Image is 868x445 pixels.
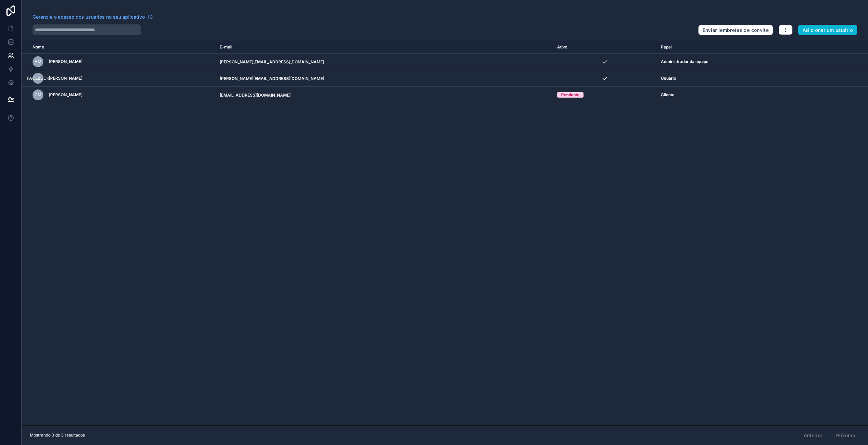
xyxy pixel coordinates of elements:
font: Gerencie o acesso dos usuários no seu aplicativo [33,14,145,20]
font: Administrador da equipe [661,59,708,64]
font: [PERSON_NAME][EMAIL_ADDRESS][DOMAIN_NAME] [220,76,324,81]
font: Facebook [27,76,49,81]
font: [PERSON_NAME] [49,76,82,81]
font: Adicionar um usuário [803,27,853,33]
button: Enviar lembretes de convite [698,25,773,36]
font: [EMAIL_ADDRESS][DOMAIN_NAME] [220,93,291,98]
div: conteúdo rolável [22,41,868,425]
font: [PERSON_NAME][EMAIL_ADDRESS][DOMAIN_NAME] [220,59,324,64]
font: Papel [661,44,672,49]
font: Cliente [661,92,674,97]
font: HM [35,59,41,64]
a: Gerencie o acesso dos usuários no seu aplicativo [33,14,153,20]
font: Usuário [661,76,676,81]
font: [PERSON_NAME] [49,92,82,97]
font: Ativo [557,44,567,49]
font: [PERSON_NAME] [49,59,82,64]
font: Enviar lembretes de convite [703,27,769,33]
button: Adicionar um usuário [798,25,857,36]
font: E-mail [220,44,232,49]
font: Nome [33,44,44,49]
font: Mostrando 3 de 3 resultados [30,432,85,438]
font: CM [35,92,41,97]
font: Pendente [561,92,579,97]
